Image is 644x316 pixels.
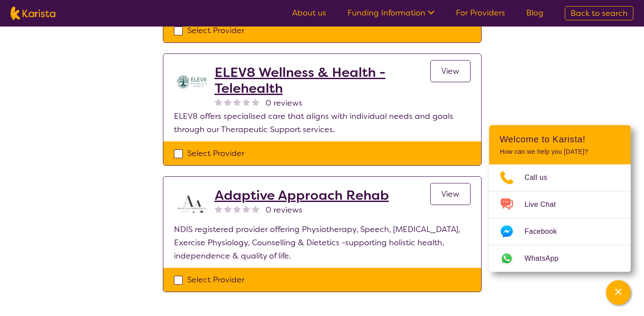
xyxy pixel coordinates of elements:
span: Back to search [571,8,628,19]
span: 0 reviews [266,96,302,110]
img: nonereviewstar [224,98,231,106]
img: nonereviewstar [252,98,259,106]
a: Funding Information [347,8,435,18]
a: About us [292,8,326,18]
img: nonereviewstar [233,205,241,213]
img: Karista logo [11,7,55,20]
img: nonereviewstar [233,98,241,106]
a: For Providers [456,8,505,18]
img: nonereviewstar [243,205,250,213]
a: Blog [526,8,544,18]
span: WhatsApp [524,252,569,265]
p: NDIS registered provider offering Physiotherapy, Speech, [MEDICAL_DATA], Exercise Physiology, Cou... [174,223,470,263]
span: Facebook [524,225,567,238]
img: dwludtgzptbpute3xesv.png [174,187,209,223]
img: yihuczgmrom8nsaxakka.jpg [174,65,209,100]
a: View [430,60,470,82]
span: View [441,66,459,76]
p: ELEV8 offers specialised care that aligns with individual needs and goals through our Therapeutic... [174,110,470,136]
span: 0 reviews [266,203,302,217]
img: nonereviewstar [252,205,259,213]
a: ELEV8 Wellness & Health - Telehealth [215,65,430,96]
span: Call us [524,171,558,184]
img: nonereviewstar [243,98,250,106]
img: nonereviewstar [215,205,222,213]
ul: Choose channel [489,164,631,272]
a: View [430,183,470,205]
img: nonereviewstar [224,205,231,213]
a: Web link opens in a new tab. [489,245,631,272]
div: Channel Menu [489,125,631,272]
h2: Welcome to Karista! [500,134,620,145]
p: How can we help you [DATE]? [500,148,620,156]
span: View [441,189,459,199]
img: nonereviewstar [215,98,222,106]
a: Back to search [565,6,633,20]
button: Channel Menu [606,280,631,305]
span: Live Chat [524,198,567,211]
a: Adaptive Approach Rehab [215,187,389,203]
